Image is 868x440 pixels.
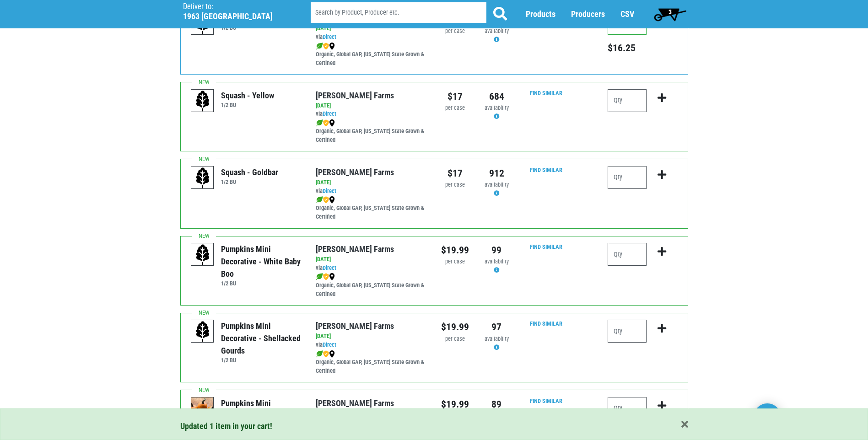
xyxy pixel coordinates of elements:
[483,89,511,104] div: 684
[316,264,427,273] div: via
[441,104,469,113] div: per case
[485,27,509,34] span: availability
[323,350,329,358] img: safety-e55c860ca8c00a9c171001a62a92dabd.png
[329,43,335,50] img: map_marker-0e94453035b3232a4d21701695807de9.png
[316,178,427,187] div: [DATE]
[526,10,555,19] a: Products
[221,243,302,280] div: Pumpkins Mini Decorative - White Baby Boo
[441,335,469,343] div: per case
[316,118,427,145] div: Organic, Global GAP, [US_STATE] State Grown & Certified
[485,181,509,188] span: availability
[316,244,394,254] a: [PERSON_NAME] Farms
[530,166,562,173] a: Find Similar
[608,243,647,266] input: Qty
[316,341,427,349] div: via
[316,196,427,222] div: Organic, Global GAP, [US_STATE] State Grown & Certified
[650,5,690,23] a: 3
[329,350,335,358] img: map_marker-0e94453035b3232a4d21701695807de9.png
[620,10,634,19] a: CSV
[221,166,278,178] div: Squash - Goldbar
[191,404,214,412] a: Pumpkins Mini Decorative - Orange
[483,243,511,258] div: 99
[441,397,469,412] div: $19.99
[316,43,323,50] img: leaf-e5c59151409436ccce96b2ca1b28e03c.png
[483,27,511,44] div: Availability may be subject to change.
[608,397,647,420] input: Qty
[191,320,214,343] img: placeholder-variety-43d6402dacf2d531de610a020419775a.svg
[316,398,394,408] a: [PERSON_NAME] Farms
[485,104,509,111] span: availability
[316,255,427,264] div: [DATE]
[316,321,394,331] a: [PERSON_NAME] Farms
[441,181,469,189] div: per case
[485,258,509,265] span: availability
[530,397,562,404] a: Find Similar
[316,196,323,204] img: leaf-e5c59151409436ccce96b2ca1b28e03c.png
[316,350,323,358] img: leaf-e5c59151409436ccce96b2ca1b28e03c.png
[483,166,511,181] div: 912
[530,243,562,250] a: Find Similar
[221,397,302,422] div: Pumpkins Mini Decorative - Orange
[323,33,336,40] a: Direct
[316,273,323,280] img: leaf-e5c59151409436ccce96b2ca1b28e03c.png
[191,90,214,113] img: placeholder-variety-43d6402dacf2d531de610a020419775a.svg
[483,320,511,334] div: 97
[191,397,214,420] img: thumbnail-1243a1f1afb6ea77f95596dc4315903c.png
[316,187,427,196] div: via
[323,196,329,204] img: safety-e55c860ca8c00a9c171001a62a92dabd.png
[571,10,605,19] a: Producers
[191,243,214,266] img: placeholder-variety-43d6402dacf2d531de610a020419775a.svg
[316,167,394,177] a: [PERSON_NAME] Farms
[221,89,274,102] div: Squash - Yellow
[316,24,427,33] div: [DATE]
[183,11,287,21] h5: 1963 [GEOGRAPHIC_DATA]
[221,357,302,364] h6: 1/2 BU
[183,2,287,11] p: Deliver to:
[316,33,427,42] div: via
[316,273,427,299] div: Organic, Global GAP, [US_STATE] State Grown & Certified
[323,110,336,117] a: Direct
[316,119,323,127] img: leaf-e5c59151409436ccce96b2ca1b28e03c.png
[441,166,469,181] div: $17
[608,42,647,54] h5: Total price
[323,341,336,348] a: Direct
[323,119,329,127] img: safety-e55c860ca8c00a9c171001a62a92dabd.png
[329,273,335,280] img: map_marker-0e94453035b3232a4d21701695807de9.png
[221,280,302,287] h6: 1/2 BU
[441,89,469,104] div: $17
[221,178,278,185] h6: 1/2 BU
[329,119,335,127] img: map_marker-0e94453035b3232a4d21701695807de9.png
[608,166,647,189] input: Qty
[441,27,469,36] div: per case
[316,91,394,100] a: [PERSON_NAME] Farms
[329,196,335,204] img: map_marker-0e94453035b3232a4d21701695807de9.png
[441,258,469,266] div: per case
[608,89,647,112] input: Qty
[323,43,329,50] img: safety-e55c860ca8c00a9c171001a62a92dabd.png
[441,320,469,334] div: $19.99
[316,332,427,341] div: [DATE]
[483,397,511,412] div: 89
[530,90,562,97] a: Find Similar
[311,3,486,23] input: Search by Product, Producer etc.
[441,243,469,258] div: $19.99
[316,110,427,118] div: via
[180,420,688,432] div: Updated 1 item in your cart!
[608,320,647,343] input: Qty
[530,320,562,327] a: Find Similar
[323,188,336,194] a: Direct
[191,166,214,189] img: placeholder-variety-43d6402dacf2d531de610a020419775a.svg
[669,8,672,16] span: 3
[323,273,329,280] img: safety-e55c860ca8c00a9c171001a62a92dabd.png
[323,264,336,271] a: Direct
[221,102,274,108] h6: 1/2 BU
[316,349,427,376] div: Organic, Global GAP, [US_STATE] State Grown & Certified
[316,42,427,68] div: Organic, Global GAP, [US_STATE] State Grown & Certified
[221,320,302,357] div: Pumpkins Mini Decorative - Shellacked Gourds
[316,102,427,110] div: [DATE]
[485,335,509,342] span: availability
